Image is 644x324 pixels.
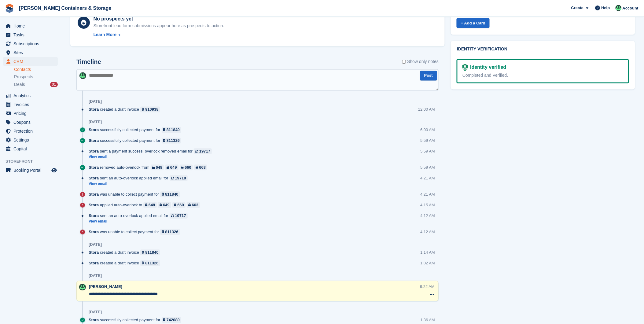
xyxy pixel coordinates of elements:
a: menu [3,166,58,175]
div: created a draft invoice [89,250,163,256]
div: 31 [50,82,58,87]
a: 910938 [140,107,160,112]
a: menu [3,136,58,144]
div: No prospects yet [94,15,224,23]
a: 19717 [170,213,188,219]
a: 19718 [170,175,188,181]
a: + Add a Card [457,18,490,28]
div: [DATE] [89,99,102,104]
div: successfully collected payment for [89,127,184,133]
div: 660 [177,202,184,208]
div: 5:59 AM [421,149,435,154]
span: Settings [13,136,50,144]
span: Prospects [14,74,33,80]
a: 811326 [162,138,182,144]
div: was unable to collect payment for [89,229,183,235]
span: Stora [89,250,99,256]
div: 648 [149,202,155,208]
a: [PERSON_NAME] Containers & Storage [17,3,114,13]
a: menu [3,118,58,127]
h2: Timeline [76,59,101,66]
div: 663 [199,165,206,171]
a: Contacts [14,67,58,72]
span: Pricing [13,109,50,118]
div: 4:21 AM [421,192,435,197]
a: Preview store [50,167,58,174]
div: Identity verified [468,64,506,71]
span: Help [602,5,610,11]
a: View email [89,182,191,187]
span: Stora [89,175,99,181]
div: 4:21 AM [421,175,435,181]
div: 742080 [167,317,180,323]
div: 4:12 AM [421,229,435,235]
div: removed auto-overlock from [89,165,210,171]
a: menu [3,127,58,135]
div: 12:00 AM [418,107,435,112]
a: 742080 [162,317,182,323]
a: Learn More [94,31,224,38]
div: [DATE] [89,310,102,315]
span: Stora [89,317,99,323]
a: Prospects [14,74,58,80]
a: menu [3,39,58,48]
div: [DATE] [89,120,102,125]
label: Show only notes [402,59,439,65]
span: Deals [14,82,25,87]
a: 811840 [160,192,180,197]
span: [PERSON_NAME] [89,285,122,289]
img: Identity Verification Ready [462,64,468,71]
a: menu [3,48,58,57]
div: 811326 [165,229,178,235]
a: 811326 [160,229,180,235]
button: Post [420,71,437,81]
a: 660 [180,165,193,171]
span: CRM [13,57,50,66]
div: 19718 [175,175,186,181]
div: 19717 [199,149,210,154]
h2: Identity verification [457,47,629,52]
div: successfully collected payment for [89,317,184,323]
span: Capital [13,145,50,153]
a: 648 [143,202,156,208]
div: applied auto-overlock to [89,202,203,208]
div: Storefront lead form submissions appear here as prospects to action. [94,23,224,29]
div: 4:12 AM [421,213,435,219]
a: View email [89,155,215,160]
span: Stora [89,202,99,208]
span: Account [623,5,638,11]
div: was unable to collect payment for [89,192,183,197]
span: Home [13,22,50,30]
div: Completed and Verified. [462,72,623,79]
div: 5:59 AM [421,165,435,171]
div: 663 [192,202,199,208]
a: 660 [172,202,186,208]
span: Subscriptions [13,39,50,48]
div: 811840 [165,192,178,197]
div: 649 [170,165,177,171]
a: 811326 [140,260,160,266]
a: menu [3,100,58,109]
span: Sites [13,48,50,57]
input: Show only notes [402,59,406,65]
div: sent an auto-overlock applied email for [89,175,191,181]
a: menu [3,57,58,66]
a: 663 [187,202,200,208]
div: created a draft invoice [89,107,163,112]
div: 1:36 AM [421,317,435,323]
span: Stora [89,165,99,171]
a: menu [3,109,58,118]
img: Arjun Preetham [79,284,86,291]
span: Stora [89,149,99,154]
span: Protection [13,127,50,135]
div: 6:00 AM [421,127,435,133]
span: Invoices [13,100,50,109]
img: Arjun Preetham [79,72,86,79]
div: sent an auto-overlock applied email for [89,213,191,219]
div: 811326 [145,260,158,266]
div: sent a payment success, overlock removed email for [89,149,215,154]
div: 9:22 AM [420,284,435,290]
a: 649 [165,165,178,171]
span: Stora [89,260,99,266]
span: Stora [89,192,99,197]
